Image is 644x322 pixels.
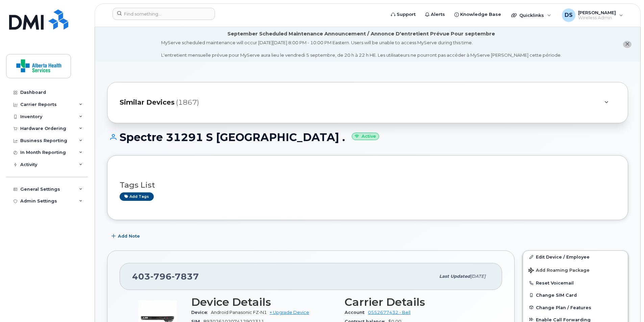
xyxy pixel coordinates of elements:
h3: Device Details [191,296,337,308]
div: September Scheduled Maintenance Announcement / Annonce D'entretient Prévue Pour septembre [227,30,495,37]
a: Add tags [120,192,154,201]
span: Android Panasonic FZ-N1 [211,310,267,315]
button: Change SIM Card [523,289,628,301]
h3: Carrier Details [345,296,490,308]
span: Account [345,310,368,315]
span: Device [191,310,211,315]
span: Change Plan / Features [536,305,591,310]
span: 403 [132,271,199,281]
small: Active [352,133,379,140]
a: Edit Device / Employee [523,251,628,263]
span: [DATE] [470,274,486,279]
span: Similar Devices [120,98,175,107]
span: Last updated [439,274,470,279]
span: Add Roaming Package [528,268,590,274]
div: MyServe scheduled maintenance will occur [DATE][DATE] 8:00 PM - 10:00 PM Eastern. Users will be u... [161,39,562,58]
span: Add Note [118,233,140,239]
button: Add Roaming Package [523,263,628,277]
a: + Upgrade Device [270,310,309,315]
span: 7837 [172,271,199,281]
a: 0552677432 - Bell [368,310,411,315]
span: 796 [150,271,172,281]
button: close notification [623,41,631,48]
button: Reset Voicemail [523,277,628,289]
h3: Tags List [120,181,616,189]
h1: Spectre 31291 S [GEOGRAPHIC_DATA] . [107,131,628,143]
span: Enable Call Forwarding [536,317,591,322]
button: Add Note [107,230,146,242]
span: (1867) [176,98,199,107]
button: Change Plan / Features [523,301,628,314]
